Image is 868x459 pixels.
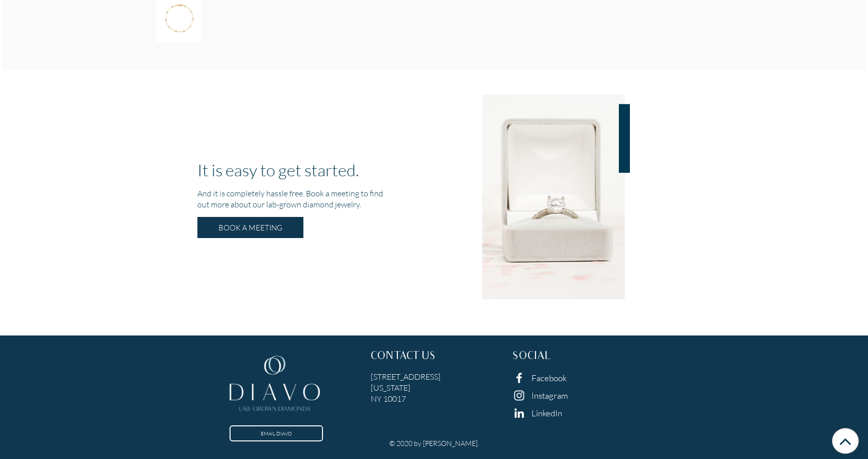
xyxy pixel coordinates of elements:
h3: CONTACT US [371,351,497,363]
h3: SOCIAL [512,351,639,363]
a: LinkedIn [531,408,562,418]
a: BOOK A MEETING [197,217,303,238]
iframe: Drift Widget Chat Controller [818,409,856,447]
a: EMAIL DIAVO [230,425,323,441]
img: facebook [512,371,526,385]
h5: And it is completely hassle free. Book a meeting to find out more about our lab-grown diamond jew... [197,188,386,210]
img: ring-box [482,94,630,299]
a: Instagram [531,390,568,401]
a: Facebook [531,373,567,383]
h5: [STREET_ADDRESS] [US_STATE] NY 10017 [371,371,497,404]
img: linkedin [512,406,526,420]
iframe: Drift Widget Chat Window [661,304,862,415]
img: instagram [512,389,526,402]
span: BOOK A MEETING [219,223,282,232]
h6: © 2020 by [PERSON_NAME]. [389,439,479,447]
img: footer-logo [230,351,320,419]
h1: It is easy to get started. [197,160,386,180]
